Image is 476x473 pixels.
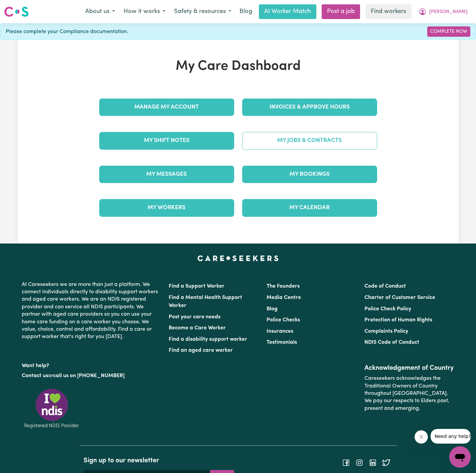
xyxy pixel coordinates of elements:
a: Police Check Policy [364,306,411,312]
a: Find a Mental Health Support Worker [169,295,242,308]
a: Careseekers logo [4,4,29,19]
p: Want help? [22,359,161,369]
a: Follow Careseekers on LinkedIn [369,460,377,465]
a: Code of Conduct [364,284,406,289]
a: Post your care needs [169,314,220,320]
h1: My Care Dashboard [95,58,381,74]
a: Follow Careseekers on Facebook [342,460,350,465]
a: Protection of Human Rights [364,317,432,323]
button: My Account [414,5,472,19]
a: Complete Now [427,26,470,37]
a: Invoices & Approve Hours [242,99,377,116]
a: My Bookings [242,166,377,183]
a: Insurances [267,329,293,334]
iframe: Button to launch messaging window [449,446,471,468]
a: My Workers [99,199,234,216]
a: Blog [235,4,256,19]
a: My Messages [99,166,234,183]
img: Careseekers logo [4,6,29,18]
button: How it works [119,5,170,19]
a: Post a job [322,4,360,19]
a: AI Worker Match [259,4,316,19]
a: Follow Careseekers on Twitter [382,460,390,465]
a: call us on [PHONE_NUMBER] [53,373,125,378]
h2: Acknowledgement of Country [364,364,454,372]
span: Need any help? [4,5,40,10]
a: Complaints Policy [364,329,408,334]
button: About us [81,5,119,19]
iframe: Message from company [431,429,471,444]
button: Safety & resources [170,5,235,19]
a: The Founders [267,284,300,289]
p: or [22,369,161,382]
a: My Shift Notes [99,132,234,149]
a: Careseekers home page [197,256,279,261]
a: Manage My Account [99,99,234,116]
a: Contact us [22,373,48,378]
a: NDIS Code of Conduct [364,340,419,345]
a: Find workers [365,4,412,19]
p: Careseekers acknowledges the Traditional Owners of Country throughout [GEOGRAPHIC_DATA]. We pay o... [364,372,454,415]
a: Become a Care Worker [169,325,226,331]
a: My Calendar [242,199,377,216]
a: Blog [267,306,278,312]
p: At Careseekers we are more than just a platform. We connect individuals directly to disability su... [22,278,161,343]
a: Find a Support Worker [169,284,224,289]
h2: Sign up to our newsletter [84,457,234,465]
img: Registered NDIS provider [22,387,82,429]
a: Police Checks [267,317,300,323]
a: Find a disability support worker [169,337,247,342]
a: Testimonials [267,340,297,345]
a: Follow Careseekers on Instagram [355,460,363,465]
span: Please complete your Compliance documentation. [6,28,128,36]
iframe: Close message [415,430,428,444]
a: Media Centre [267,295,301,300]
a: Charter of Customer Service [364,295,435,300]
a: My Jobs & Contracts [242,132,377,149]
a: Find an aged care worker [169,348,233,353]
span: [PERSON_NAME] [429,8,468,16]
